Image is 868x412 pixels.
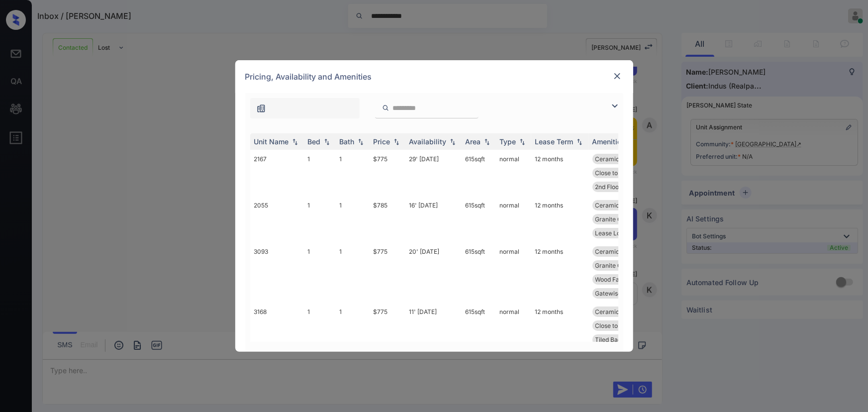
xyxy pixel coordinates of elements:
[595,248,645,255] span: Ceramic Tile Ba...
[575,138,584,145] img: sorting
[336,242,370,303] td: 1
[595,202,643,209] span: Ceramic Tile Ki...
[462,150,496,196] td: 615 sqft
[462,303,496,363] td: 615 sqft
[340,137,355,146] div: Bath
[356,138,366,145] img: sorting
[535,137,574,146] div: Lease Term
[304,196,336,242] td: 1
[382,103,389,112] img: icon-zuma
[391,138,401,145] img: sorting
[612,71,622,81] img: close
[322,138,332,145] img: sorting
[405,196,462,242] td: 16' [DATE]
[370,150,405,196] td: $775
[448,138,458,145] img: sorting
[592,137,626,146] div: Amenities
[336,303,370,363] td: 1
[500,137,516,146] div: Type
[595,276,647,283] span: Wood Faux Blind...
[517,138,527,145] img: sorting
[250,150,304,196] td: 2167
[304,242,336,303] td: 1
[595,262,645,269] span: Granite Counter...
[405,303,462,363] td: 11' [DATE]
[336,196,370,242] td: 1
[466,137,481,146] div: Area
[531,196,588,242] td: 12 months
[531,150,588,196] td: 12 months
[595,183,622,191] span: 2nd Floor
[405,242,462,303] td: 20' [DATE]
[370,242,405,303] td: $775
[405,150,462,196] td: 29' [DATE]
[462,196,496,242] td: 615 sqft
[496,150,531,196] td: normal
[374,137,390,146] div: Price
[609,100,621,112] img: icon-zuma
[595,308,645,315] span: Ceramic Tile Ba...
[595,229,628,237] span: Lease Lock
[370,196,405,242] td: $785
[304,303,336,363] td: 1
[304,150,336,196] td: 1
[254,137,289,146] div: Unit Name
[256,103,266,113] img: icon-zuma
[595,155,645,163] span: Ceramic Tile Ba...
[531,242,588,303] td: 12 months
[235,60,633,93] div: Pricing, Availability and Amenities
[595,290,622,297] span: Gatewise
[370,303,405,363] td: $775
[496,196,531,242] td: normal
[250,242,304,303] td: 3093
[482,138,492,145] img: sorting
[462,242,496,303] td: 615 sqft
[531,303,588,363] td: 12 months
[308,137,321,146] div: Bed
[290,138,300,145] img: sorting
[595,169,673,177] span: Close to [PERSON_NAME]...
[336,150,370,196] td: 1
[250,196,304,242] td: 2055
[496,303,531,363] td: normal
[595,215,645,223] span: Granite Counter...
[595,322,673,329] span: Close to [PERSON_NAME]...
[250,303,304,363] td: 3168
[595,336,644,343] span: Tiled Backsplas...
[496,242,531,303] td: normal
[409,137,447,146] div: Availability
